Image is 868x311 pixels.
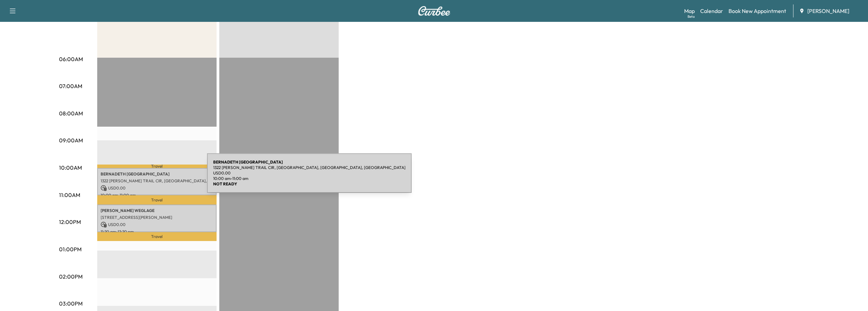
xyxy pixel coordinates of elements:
p: 1322 [PERSON_NAME] TRAIL CIR, [GEOGRAPHIC_DATA], [GEOGRAPHIC_DATA], [GEOGRAPHIC_DATA] [213,165,406,170]
p: 11:20 am - 12:20 pm [101,229,213,235]
span: [PERSON_NAME] [807,7,849,15]
p: 11:00AM [59,191,80,199]
p: 01:00PM [59,245,82,253]
p: 12:00PM [59,218,81,226]
p: 09:00AM [59,136,83,144]
p: Travel [97,232,217,241]
p: [PERSON_NAME] WEGLAGE [101,208,213,213]
p: 10:00 am - 11:00 am [101,193,213,198]
p: Travel [97,195,217,204]
p: USD 0.00 [101,185,213,191]
p: 03:00PM [59,299,83,308]
p: BERNADETH [GEOGRAPHIC_DATA] [101,171,213,177]
p: USD 0.00 [213,170,406,176]
p: 07:00AM [59,82,82,90]
p: 10:00 am - 11:00 am [213,176,406,181]
img: Curbee Logo [418,6,451,16]
p: [STREET_ADDRESS][PERSON_NAME] [101,215,213,220]
p: 06:00AM [59,55,83,63]
b: BERNADETH [GEOGRAPHIC_DATA] [213,159,283,165]
a: Calendar [700,7,723,15]
p: 1322 [PERSON_NAME] TRAIL CIR, [GEOGRAPHIC_DATA], [GEOGRAPHIC_DATA], [GEOGRAPHIC_DATA] [101,178,213,184]
b: NOT READY [213,181,237,186]
p: 10:00AM [59,164,82,172]
div: Beta [688,14,695,19]
p: 08:00AM [59,109,83,117]
a: MapBeta [684,7,695,15]
p: Travel [97,165,217,168]
a: Book New Appointment [729,7,786,15]
p: USD 0.00 [101,222,213,228]
p: 02:00PM [59,272,83,281]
